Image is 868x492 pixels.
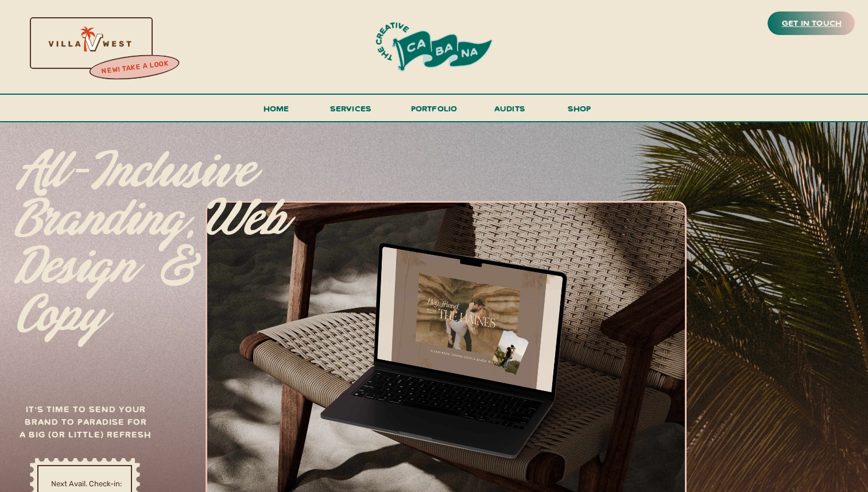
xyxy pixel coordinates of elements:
a: audits [493,101,527,121]
a: Next Avail. Check-in: [38,478,134,489]
h3: It's time to send your brand to paradise for a big (or little) refresh [17,402,154,447]
p: All-inclusive branding, web design & copy [16,148,290,311]
a: services [327,101,375,122]
a: Home [258,101,294,122]
a: new! take a look [88,56,182,79]
a: get in touch [780,16,844,32]
a: portfolio [407,101,461,122]
span: services [330,103,372,114]
a: shop [552,101,607,121]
